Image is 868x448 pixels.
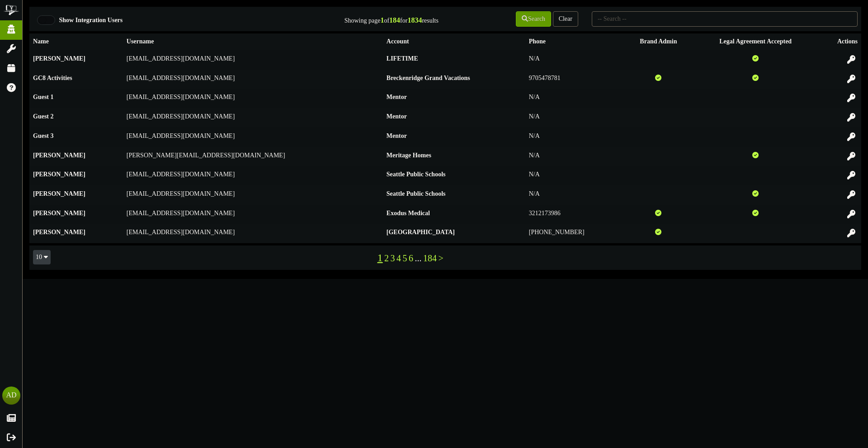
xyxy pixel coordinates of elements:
[123,224,383,243] td: [EMAIL_ADDRESS][DOMAIN_NAME]
[29,147,123,166] th: [PERSON_NAME]
[818,33,861,50] th: Actions
[525,185,624,205] td: N/A
[525,166,624,186] td: N/A
[29,70,123,89] th: GC8 Activities
[29,108,123,128] th: Guest 2
[383,127,525,147] th: Mentor
[306,10,445,26] div: Showing page of for results
[29,33,123,50] th: Name
[123,108,383,128] td: [EMAIL_ADDRESS][DOMAIN_NAME]
[123,127,383,147] td: [EMAIL_ADDRESS][DOMAIN_NAME]
[409,253,413,263] a: 6
[383,166,525,186] th: Seattle Public Schools
[2,387,20,405] div: AD
[33,250,51,264] button: 10
[525,127,624,147] td: N/A
[383,50,525,70] th: LIFETIME
[123,70,383,89] td: [EMAIL_ADDRESS][DOMAIN_NAME]
[391,253,395,263] a: 3
[525,50,624,70] td: N/A
[403,253,407,263] a: 5
[624,33,693,50] th: Brand Admin
[383,108,525,128] th: Mentor
[52,16,123,25] label: Show Integration Users
[516,11,551,27] button: Search
[439,253,443,263] a: >
[383,185,525,205] th: Seattle Public Schools
[415,253,422,263] a: ...
[525,33,624,50] th: Phone
[383,89,525,108] th: Mentor
[29,50,123,70] th: [PERSON_NAME]
[389,16,400,24] strong: 184
[693,33,818,50] th: Legal Agreement Accepted
[525,89,624,108] td: N/A
[396,253,401,263] a: 4
[407,16,422,24] strong: 1834
[380,16,384,24] strong: 1
[553,11,578,27] button: Clear
[123,89,383,108] td: [EMAIL_ADDRESS][DOMAIN_NAME]
[525,205,624,224] td: 3212173986
[423,253,437,263] a: 184
[525,70,624,89] td: 9705478781
[525,108,624,128] td: N/A
[123,33,383,50] th: Username
[525,224,624,243] td: [PHONE_NUMBER]
[383,33,525,50] th: Account
[383,147,525,166] th: Meritage Homes
[29,185,123,205] th: [PERSON_NAME]
[377,252,383,264] a: 1
[592,11,858,27] input: -- Search --
[123,205,383,224] td: [EMAIL_ADDRESS][DOMAIN_NAME]
[29,224,123,243] th: [PERSON_NAME]
[29,89,123,108] th: Guest 1
[123,50,383,70] td: [EMAIL_ADDRESS][DOMAIN_NAME]
[29,205,123,224] th: [PERSON_NAME]
[383,70,525,89] th: Breckenridge Grand Vacations
[29,166,123,186] th: [PERSON_NAME]
[384,253,389,263] a: 2
[123,147,383,166] td: [PERSON_NAME][EMAIL_ADDRESS][DOMAIN_NAME]
[525,147,624,166] td: N/A
[383,205,525,224] th: Exodus Medical
[123,185,383,205] td: [EMAIL_ADDRESS][DOMAIN_NAME]
[123,166,383,186] td: [EMAIL_ADDRESS][DOMAIN_NAME]
[383,224,525,243] th: [GEOGRAPHIC_DATA]
[29,127,123,147] th: Guest 3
